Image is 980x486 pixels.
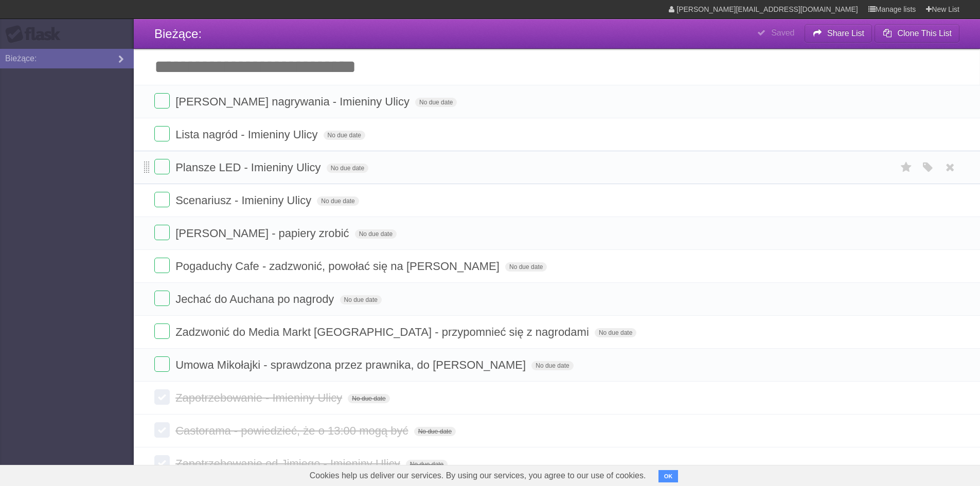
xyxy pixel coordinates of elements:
span: No due date [324,131,365,140]
b: Clone This List [897,29,952,38]
span: No due date [340,295,382,304]
b: Share List [827,29,864,38]
span: Plansze LED - Imieniny Ulicy [175,161,323,174]
span: Bieżące: [154,27,202,41]
span: Zapotrzebowanie od Jimiego - Imieniny Ulicy [175,457,403,470]
label: Done [154,356,170,372]
span: Zapotrzebowanie - Imieniny Ulicy [175,391,345,404]
span: No due date [327,164,368,173]
label: Done [154,192,170,207]
span: Jechać do Auchana po nagrody [175,293,336,305]
label: Done [154,159,170,174]
span: [PERSON_NAME] - papiery zrobić [175,227,351,240]
label: Done [154,258,170,273]
div: Flask [5,25,67,44]
span: No due date [348,394,389,403]
span: No due date [414,427,456,436]
span: Scenariusz - Imieniny Ulicy [175,194,314,207]
span: Lista nagród - Imieniny Ulicy [175,128,320,141]
span: Zadzwonić do Media Markt [GEOGRAPHIC_DATA] - przypomnieć się z nagrodami [175,326,592,338]
label: Done [154,225,170,240]
b: Saved [771,28,794,37]
label: Done [154,291,170,306]
span: Cookies help us deliver our services. By using our services, you agree to our use of cookies. [299,465,656,486]
span: No due date [355,229,397,239]
span: Castorama - powiedzieć, że o 13:00 mogą być [175,424,411,437]
span: [PERSON_NAME] nagrywania - Imieniny Ulicy [175,95,412,108]
span: No due date [415,98,457,107]
button: Clone This List [875,24,959,43]
span: No due date [406,460,448,469]
span: No due date [531,361,573,370]
span: Pogaduchy Cafe - zadzwonić, powołać się na [PERSON_NAME] [175,260,502,273]
span: No due date [595,328,636,337]
label: Done [154,323,170,339]
span: No due date [317,196,359,206]
button: OK [658,470,679,482]
span: Umowa Mikołajki - sprawdzona przez prawnika, do [PERSON_NAME] [175,358,528,371]
label: Done [154,422,170,438]
label: Done [154,455,170,471]
label: Done [154,389,170,405]
button: Share List [805,24,872,43]
span: No due date [505,262,547,272]
label: Done [154,126,170,141]
label: Done [154,93,170,109]
label: Star task [897,159,916,176]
